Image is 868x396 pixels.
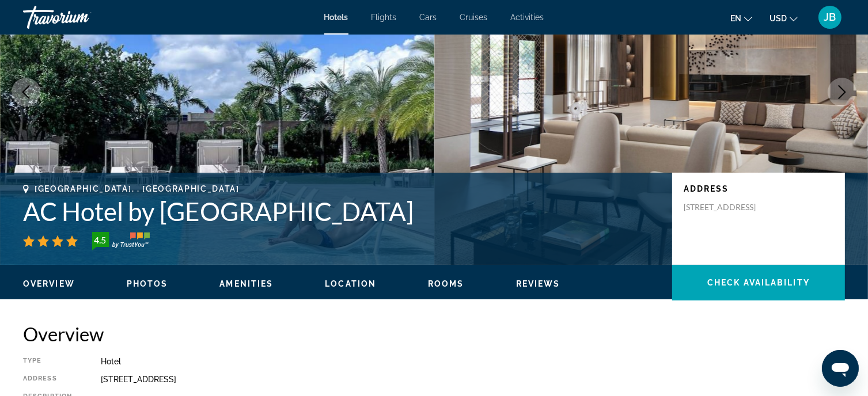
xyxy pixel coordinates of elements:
a: Hotels [324,13,348,22]
button: Location [325,279,376,289]
p: [STREET_ADDRESS] [684,202,776,212]
h2: Overview [23,322,845,345]
button: Reviews [516,279,560,289]
button: Next image [828,78,856,106]
div: [STREET_ADDRESS] [101,375,845,384]
span: Overview [23,279,75,288]
a: Flights [372,13,397,22]
span: Rooms [428,279,464,288]
span: Photos [127,279,168,288]
button: User Menu [815,5,845,29]
span: JB [824,12,836,23]
button: Amenities [219,279,273,289]
div: Address [23,375,72,384]
div: 4.5 [89,233,112,247]
span: Check Availability [707,278,810,287]
button: Previous image [12,78,40,106]
button: Change currency [770,10,798,26]
span: [GEOGRAPHIC_DATA], , [GEOGRAPHIC_DATA] [35,184,240,193]
button: Photos [127,279,168,289]
p: Address [684,184,833,193]
button: Overview [23,279,75,289]
div: Type [23,357,72,366]
span: Location [325,279,376,288]
iframe: Button to launch messaging window [822,350,859,387]
div: Hotel [101,357,845,366]
button: Rooms [428,279,464,289]
h1: AC Hotel by [GEOGRAPHIC_DATA] [23,196,661,226]
span: Reviews [516,279,560,288]
span: USD [770,14,787,23]
button: Check Availability [672,265,845,300]
span: Amenities [219,279,273,288]
a: Cars [420,13,437,22]
a: Travorium [23,2,138,32]
a: Cruises [460,13,488,22]
img: trustyou-badge-hor.svg [92,232,150,250]
span: en [730,14,741,23]
a: Activities [511,13,544,22]
button: Change language [730,10,752,26]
